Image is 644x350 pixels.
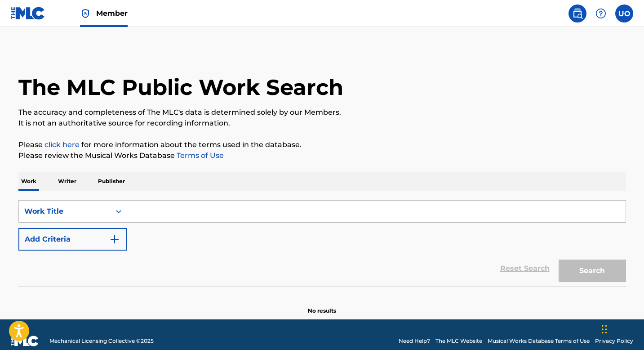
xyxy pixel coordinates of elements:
a: click here [44,140,80,149]
img: logo [11,336,39,346]
div: Work Title [24,206,105,217]
p: Please review the Musical Works Database [18,150,626,161]
a: Terms of Use [175,151,224,160]
span: Member [96,8,128,18]
img: MLC Logo [11,7,45,20]
a: The MLC Website [435,337,482,345]
p: Work [18,172,39,191]
p: Writer [55,172,79,191]
a: Need Help? [399,337,430,345]
a: Musical Works Database Terms of Use [488,337,590,345]
form: Search Form [18,200,626,287]
img: Top Rightsholder [80,8,91,19]
p: It is not an authoritative source for recording information. [18,118,626,129]
span: Mechanical Licensing Collective © 2025 [49,337,154,345]
img: help [595,8,606,19]
div: Help [592,4,610,22]
img: search [572,8,583,19]
a: Public Search [568,4,586,22]
p: Please for more information about the terms used in the database. [18,139,626,150]
button: Add Criteria [18,228,127,251]
p: The accuracy and completeness of The MLC's data is determined solely by our Members. [18,107,626,118]
a: Privacy Policy [595,337,633,345]
p: No results [308,296,336,315]
div: User Menu [615,4,633,22]
iframe: Chat Widget [599,307,644,350]
h1: The MLC Public Work Search [18,74,343,101]
div: Drag [602,316,607,343]
p: Publisher [95,172,128,191]
img: 9d2ae6d4665cec9f34b9.svg [109,234,120,245]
